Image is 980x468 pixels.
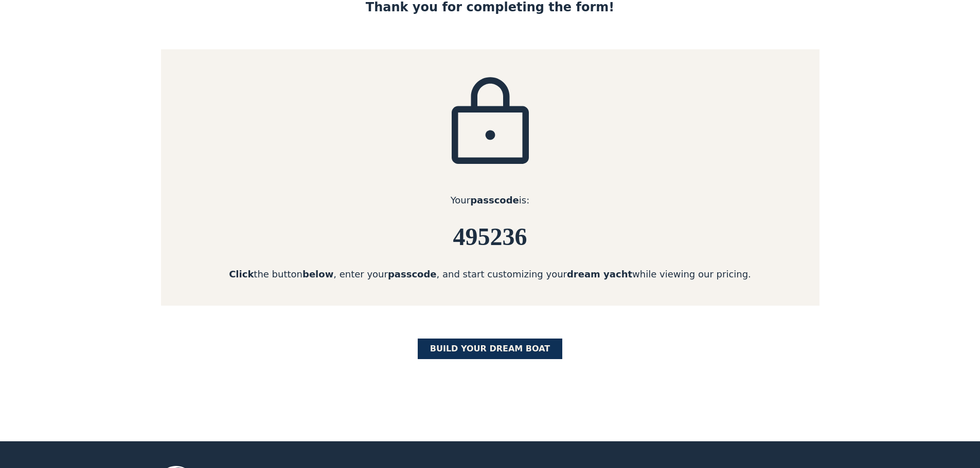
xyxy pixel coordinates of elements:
[161,267,819,281] div: the button , enter your , and start customizing your while viewing our pricing.
[302,269,333,279] strong: below
[161,223,819,251] h6: 495236
[161,193,819,207] div: Your is:
[418,339,563,359] a: BUILD yOUR dream boat
[388,269,437,279] strong: passcode
[470,195,519,205] strong: passcode
[229,269,254,279] strong: Click
[439,74,542,177] img: icon
[567,269,632,279] strong: dream yacht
